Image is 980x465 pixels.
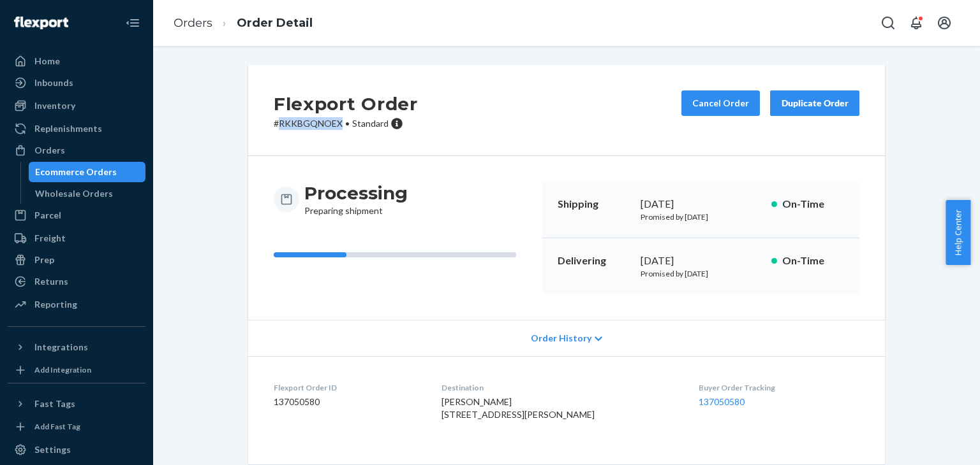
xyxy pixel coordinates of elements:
[274,396,421,408] dd: 137050580
[35,166,117,178] div: Ecommerce Orders
[174,16,212,30] a: Orders
[903,10,929,36] button: Open notifications
[237,16,313,30] a: Order Detail
[345,118,350,129] span: •
[442,382,679,393] dt: Destination
[8,362,145,378] a: Add Integration
[8,271,145,292] a: Returns
[34,76,73,89] div: Inbounds
[34,232,66,245] div: Freight
[34,55,60,68] div: Home
[34,254,54,266] div: Prep
[29,183,146,204] a: Wholesale Orders
[34,275,68,288] div: Returns
[8,118,145,139] a: Replenishments
[163,4,323,42] ol: breadcrumbs
[274,90,418,117] h2: Flexport Order
[34,144,65,157] div: Orders
[34,298,77,311] div: Reporting
[8,440,145,460] a: Settings
[946,200,970,265] button: Help Center
[699,382,859,393] dt: Buyer Order Tracking
[29,162,146,182] a: Ecommerce Orders
[8,96,145,116] a: Inventory
[8,73,145,93] a: Inbounds
[120,10,145,36] button: Close Navigation
[34,341,88,354] div: Integrations
[274,117,418,130] p: # RKKBGQNOEX
[641,197,761,211] div: [DATE]
[699,396,745,407] a: 137050580
[352,118,389,129] span: Standard
[782,197,844,211] p: On-Time
[34,122,102,135] div: Replenishments
[531,332,591,345] span: Order History
[34,443,71,456] div: Settings
[34,397,75,410] div: Fast Tags
[14,17,68,29] img: Flexport logo
[875,10,901,36] button: Open Search Box
[558,197,630,211] p: Shipping
[34,364,91,375] div: Add Integration
[8,205,145,225] a: Parcel
[274,382,421,393] dt: Flexport Order ID
[641,211,761,222] p: Promised by [DATE]
[8,419,145,434] a: Add Fast Tag
[782,254,844,268] p: On-Time
[8,250,145,270] a: Prep
[932,10,957,36] button: Open account menu
[770,90,859,116] button: Duplicate Order
[641,254,761,268] div: [DATE]
[8,394,145,414] button: Fast Tags
[8,140,145,161] a: Orders
[681,90,760,116] button: Cancel Order
[35,187,113,200] div: Wholesale Orders
[304,182,408,217] div: Preparing shipment
[781,97,849,110] div: Duplicate Order
[8,294,145,315] a: Reporting
[8,51,145,71] a: Home
[34,99,75,112] div: Inventory
[304,182,408,204] h3: Processing
[558,254,630,268] p: Delivering
[442,396,595,420] span: [PERSON_NAME] [STREET_ADDRESS][PERSON_NAME]
[8,228,145,248] a: Freight
[34,421,80,432] div: Add Fast Tag
[34,209,61,222] div: Parcel
[8,337,145,357] button: Integrations
[641,268,761,279] p: Promised by [DATE]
